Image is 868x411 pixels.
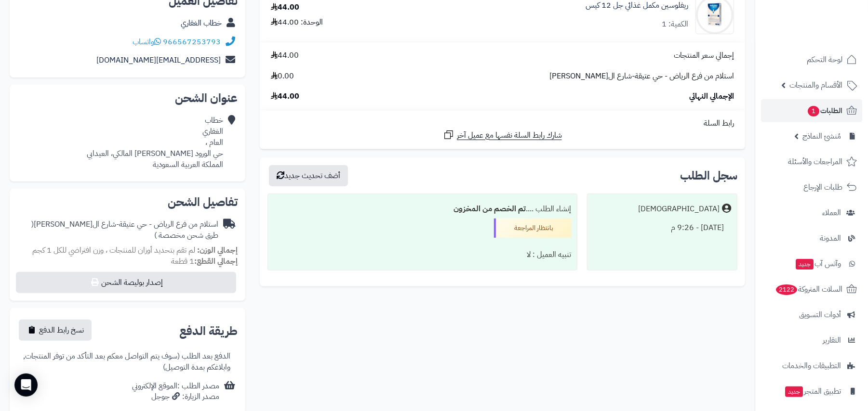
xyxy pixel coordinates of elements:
[96,54,221,66] a: [EMAIL_ADDRESS][DOMAIN_NAME]
[16,272,236,293] button: إصدار بوليصة الشحن
[776,284,797,295] span: 2122
[494,218,571,238] div: بانتظار المراجعة
[802,129,841,143] span: مُنشئ النماذج
[443,129,562,141] a: شارك رابط السلة نفسها مع عميل آخر
[457,130,562,141] span: شارك رابط السلة نفسها مع عميل آخر
[593,218,731,237] div: [DATE] - 9:26 م
[761,176,862,199] a: طلبات الإرجاع
[31,218,218,241] span: ( طرق شحن مخصصة )
[807,104,842,117] span: الطلبات
[132,381,219,403] div: مصدر الطلب :الموقع الإلكتروني
[133,36,161,48] a: واتساب
[274,245,572,264] div: تنبيه العميل : لا
[271,71,294,82] span: 0.00
[761,329,862,352] a: التقارير
[274,200,572,218] div: إنشاء الطلب ....
[761,150,862,173] a: المراجعات والأسئلة
[789,78,842,92] span: الأقسام والمنتجات
[761,201,862,224] a: العملاء
[761,99,862,122] a: الطلبات1
[761,48,862,71] a: لوحة التحكم
[17,351,230,373] div: الدفع بعد الطلب (سوف يتم التواصل معكم بعد التأكد من توفر المنتجات, وابلاغكم بمدة التوصيل)
[39,324,84,336] span: نسخ رابط الدفع
[761,303,862,326] a: أدوات التسويق
[795,257,841,270] span: وآتس آب
[784,385,841,398] span: تطبيق المتجر
[782,359,841,372] span: التطبيقات والخدمات
[14,373,38,397] div: Open Intercom Messenger
[662,19,688,30] div: الكمية: 1
[264,118,741,129] div: رابط السلة
[761,380,862,403] a: تطبيق المتجرجديد
[271,2,299,13] div: 44.00
[271,50,299,61] span: 44.00
[197,244,238,256] strong: إجمالي الوزن:
[785,386,803,397] span: جديد
[269,165,348,186] button: أضف تحديث جديد
[194,256,238,267] strong: إجمالي القطع:
[17,92,238,104] h2: عنوان الشحن
[87,115,223,170] div: خطاب الغفاري العام ، حي الورود [PERSON_NAME] المالكي، العيدابي المملكة العربية السعودية
[689,91,734,102] span: الإجمالي النهائي
[271,91,299,102] span: 44.00
[32,244,195,256] span: لم تقم بتحديد أوزان للمنتجات ، وزن افتراضي للكل 1 كجم
[820,231,841,245] span: المدونة
[761,354,862,377] a: التطبيقات والخدمات
[799,308,841,321] span: أدوات التسويق
[674,50,734,61] span: إجمالي سعر المنتجات
[638,204,720,215] div: [DEMOGRAPHIC_DATA]
[822,206,841,219] span: العملاء
[796,259,814,270] span: جديد
[807,53,842,66] span: لوحة التحكم
[788,155,842,168] span: المراجعات والأسئلة
[761,278,862,301] a: السلات المتروكة2122
[179,325,238,337] h2: طريقة الدفع
[19,320,92,341] button: نسخ رابط الدفع
[802,26,859,46] img: logo-2.png
[549,71,734,82] span: استلام من فرع الرياض - حي عتيقة-شارع ال[PERSON_NAME]
[680,170,737,181] h3: سجل الطلب
[454,203,526,215] b: تم الخصم من المخزون
[17,196,238,208] h2: تفاصيل الشحن
[271,17,323,28] div: الوحدة: 44.00
[761,227,862,250] a: المدونة
[761,252,862,275] a: وآتس آبجديد
[17,219,218,241] div: استلام من فرع الرياض - حي عتيقة-شارع ال[PERSON_NAME]
[803,180,842,194] span: طلبات الإرجاع
[163,36,221,48] a: 966567253793
[808,106,819,116] span: 1
[775,283,842,296] span: السلات المتروكة
[181,17,222,29] a: خطاب الغفاري
[132,391,219,402] div: مصدر الزيارة: جوجل
[171,256,238,267] small: 1 قطعة
[823,334,841,347] span: التقارير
